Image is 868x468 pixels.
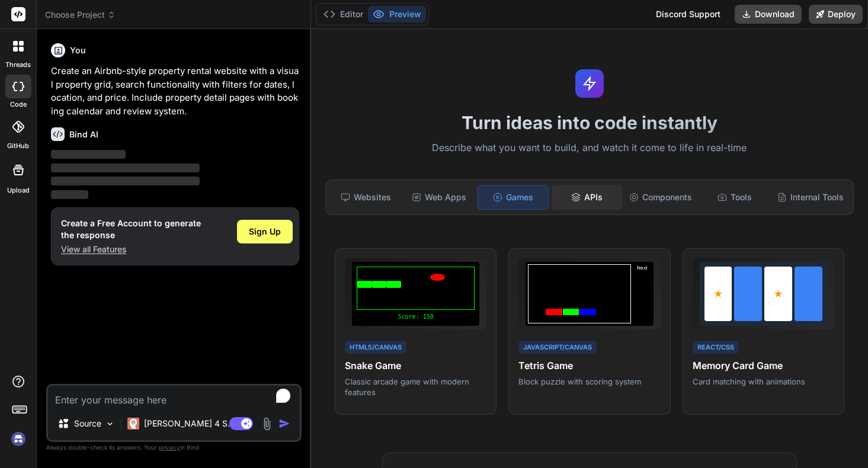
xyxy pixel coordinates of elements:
[7,141,29,151] label: GitHub
[8,429,28,449] img: signin
[518,376,660,387] p: Block puzzle with scoring system
[127,418,139,429] img: Claude 4 Sonnet
[278,418,290,429] img: icon
[144,418,232,429] p: [PERSON_NAME] 4 S..
[345,341,406,354] div: HTML5/Canvas
[368,6,426,23] button: Preview
[345,358,486,373] h4: Snake Game
[318,140,861,156] p: Describe what you want to build, and watch it come to life in real-time
[357,312,475,321] div: Score: 150
[518,341,597,354] div: JavaScript/Canvas
[260,417,274,431] img: attachment
[319,6,368,23] button: Editor
[345,376,486,398] p: Classic arcade game with modern features
[48,386,300,407] textarea: To enrich screen reader interactions, please activate Accessibility in Grammarly extension settings
[649,5,728,24] div: Discord Support
[693,376,834,387] p: Card matching with animations
[773,185,848,210] div: Internal Tools
[331,185,402,210] div: Websites
[249,226,281,238] span: Sign Up
[74,418,101,429] p: Source
[51,150,126,159] span: ‌
[518,358,660,373] h4: Tetris Game
[45,9,116,21] span: Choose Project
[61,243,201,255] p: View all Features
[61,217,201,241] h1: Create a Free Account to generate the response
[51,65,299,118] p: Create an Airbnb-style property rental website with a visual property grid, search functionality ...
[693,358,834,373] h4: Memory Card Game
[105,419,115,429] img: Pick Models
[159,444,180,451] span: privacy
[51,177,200,185] span: ‌
[477,185,549,210] div: Games
[10,100,27,110] label: code
[7,185,30,195] label: Upload
[699,185,770,210] div: Tools
[5,60,31,70] label: threads
[51,190,88,199] span: ‌
[70,44,86,56] h6: You
[318,112,861,133] h1: Turn ideas into code instantly
[633,264,651,323] div: Next
[69,129,98,140] h6: Bind AI
[51,164,200,172] span: ‌
[404,185,475,210] div: Web Apps
[552,185,623,210] div: APIs
[693,341,739,354] div: React/CSS
[735,5,802,24] button: Download
[809,5,863,24] button: Deploy
[46,442,302,453] p: Always double-check its answers. Your in Bind
[624,185,697,210] div: Components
